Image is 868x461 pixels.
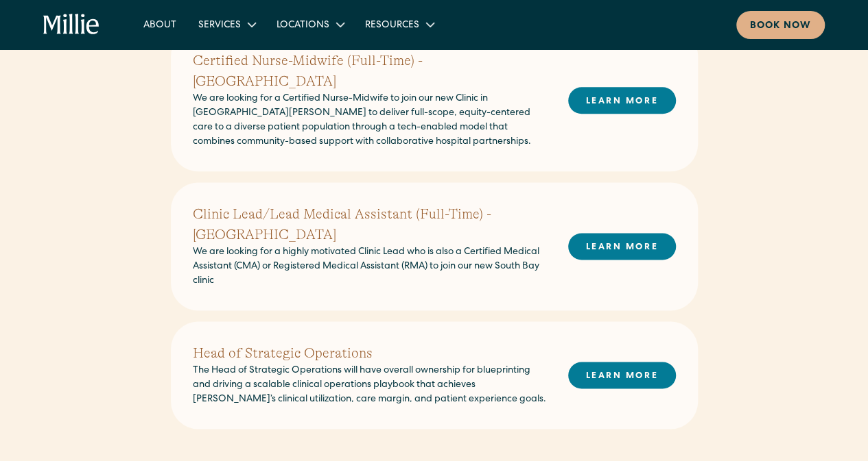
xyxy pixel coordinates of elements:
[193,92,546,149] p: We are looking for a Certified Nurse-Midwife to join our new Clinic in [GEOGRAPHIC_DATA][PERSON_N...
[354,13,444,36] div: Resources
[187,13,266,36] div: Services
[365,18,419,33] div: Resources
[193,364,546,407] p: The Head of Strategic Operations will have overall ownership for blueprinting and driving a scala...
[193,51,546,92] h2: Certified Nurse-Midwife (Full-Time) - [GEOGRAPHIC_DATA]
[736,11,825,39] a: Book now
[193,204,546,245] h2: Clinic Lead/Lead Medical Assistant (Full-Time) - [GEOGRAPHIC_DATA]
[568,87,676,114] a: LEARN MORE
[568,233,676,260] a: LEARN MORE
[277,18,329,33] div: Locations
[43,14,99,36] a: home
[193,245,546,288] p: We are looking for a highly motivated Clinic Lead who is also a Certified Medical Assistant (CMA)...
[193,343,546,364] h2: Head of Strategic Operations
[198,18,241,33] div: Services
[132,13,187,36] a: About
[266,13,354,36] div: Locations
[750,19,811,34] div: Book now
[568,362,676,388] a: LEARN MORE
